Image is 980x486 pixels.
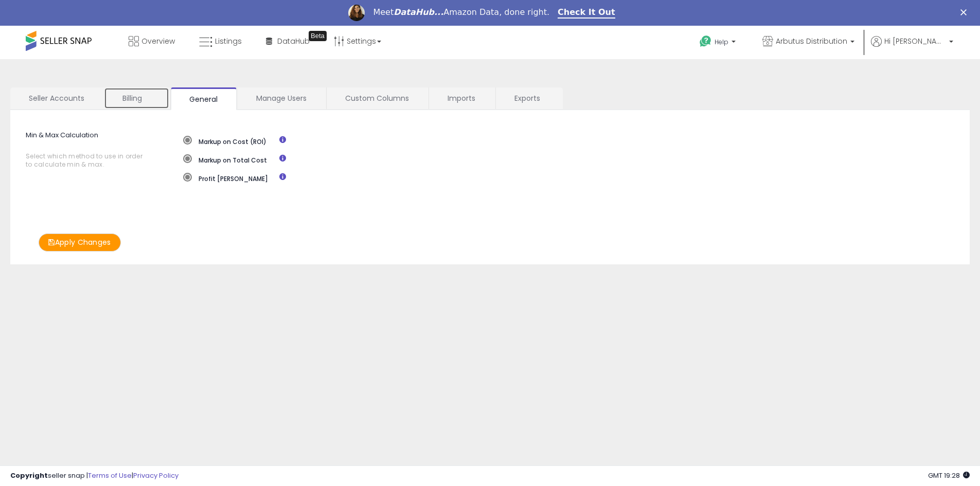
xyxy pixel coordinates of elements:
[171,87,237,110] a: General
[776,36,847,46] span: Arbutus Distribution
[871,36,953,59] a: Hi [PERSON_NAME]
[309,31,327,41] div: Tooltip anchor
[10,471,48,480] strong: Copyright
[699,35,712,48] i: Get Help
[884,36,946,46] span: Hi [PERSON_NAME]
[558,7,615,19] a: Check It Out
[18,131,175,173] label: Min & Max Calculation
[215,36,242,46] span: Listings
[327,87,427,109] a: Custom Columns
[238,87,325,109] a: Manage Users
[348,5,365,21] img: Profile image for Georgie
[277,36,310,46] span: DataHub
[39,233,121,251] button: Apply Changes
[141,36,175,46] span: Overview
[191,26,250,57] a: Listings
[26,152,146,168] span: Select which method to use in order to calculate min & max.
[691,27,746,59] a: Help
[10,471,179,481] div: seller snap | |
[960,9,971,15] div: Close
[373,7,549,17] div: Meet Amazon Data, done right.
[183,173,268,183] label: Profit [PERSON_NAME]
[928,471,970,480] span: 2025-10-14 19:28 GMT
[394,7,443,17] i: DataHub...
[429,87,494,109] a: Imports
[88,471,132,480] a: Terms of Use
[183,154,267,165] label: Markup on Total Cost
[326,26,389,57] a: Settings
[104,87,169,109] a: Billing
[715,38,728,46] span: Help
[755,26,862,59] a: Arbutus Distribution
[10,87,103,109] a: Seller Accounts
[133,471,179,480] a: Privacy Policy
[121,26,183,57] a: Overview
[496,87,562,109] a: Exports
[183,136,266,146] label: Markup on Cost (ROI)
[258,26,317,57] a: DataHub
